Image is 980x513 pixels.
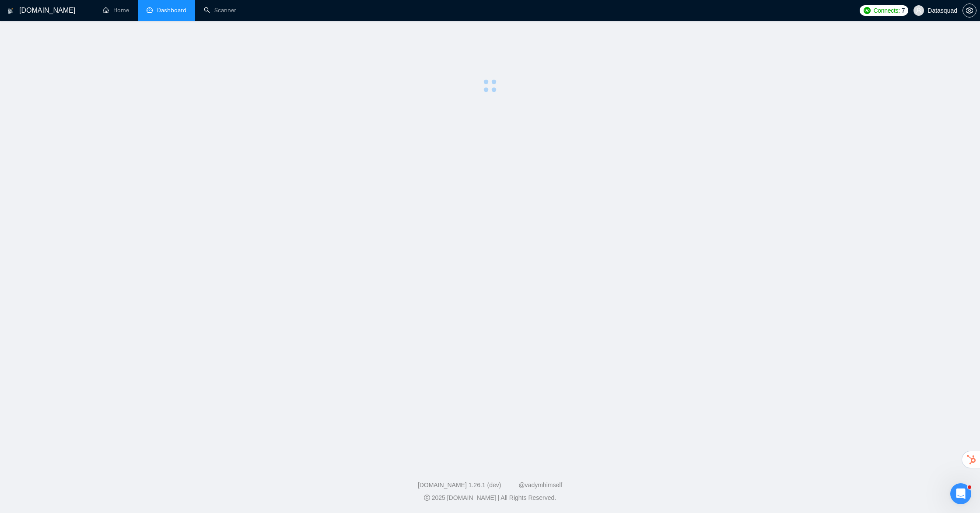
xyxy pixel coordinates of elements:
[147,7,153,13] span: dashboard
[916,7,922,14] span: user
[7,4,14,18] img: logo
[873,6,899,15] span: Connects:
[103,7,129,14] a: homeHome
[962,4,976,18] button: setting
[902,6,905,15] span: 7
[418,481,501,488] a: [DOMAIN_NAME] 1.26.1 (dev)
[204,7,236,14] a: searchScanner
[424,495,430,501] span: copyright
[962,7,976,14] a: setting
[7,493,973,502] div: 2025 [DOMAIN_NAME] | All Rights Reserved.
[963,7,976,14] span: setting
[950,483,971,504] iframe: Intercom live chat
[157,7,186,14] span: Dashboard
[518,481,562,488] a: @vadymhimself
[864,7,871,14] img: upwork-logo.png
